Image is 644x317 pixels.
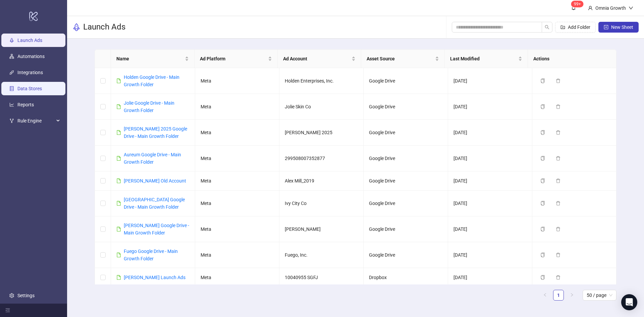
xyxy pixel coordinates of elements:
td: [DATE] [448,146,532,171]
span: Asset Source [367,55,434,62]
span: file [116,130,121,135]
td: Google Drive [364,171,448,191]
td: Meta [195,68,279,94]
button: left [540,290,550,301]
span: down [629,6,633,10]
span: Rule Engine [17,114,54,127]
th: Asset Source [361,50,445,68]
button: right [567,290,577,301]
td: Meta [195,171,279,191]
span: delete [556,201,560,206]
span: file [116,227,121,231]
span: copy [540,275,545,280]
span: file [116,104,121,109]
div: Omnia Growth [593,4,629,12]
a: Aureum Google Drive - Main Growth Folder [124,152,181,165]
td: [PERSON_NAME] 2025 [279,120,364,146]
a: Jolie Google Drive - Main Growth Folder [124,100,174,113]
td: Alex Mill_2019 [279,171,364,191]
span: file [116,275,121,280]
span: copy [540,253,545,257]
td: [DATE] [448,268,532,287]
td: Fuego, Inc. [279,242,364,268]
td: Holden Enterprises, Inc. [279,68,364,94]
span: menu-fold [5,308,10,313]
span: Add Folder [568,24,590,30]
span: copy [540,201,545,206]
div: Page Size [583,290,616,301]
td: [DATE] [448,68,532,94]
th: Ad Account [278,50,361,68]
span: fork [9,118,14,123]
td: 10040955 SGFJ [279,268,364,287]
td: [DATE] [448,171,532,191]
td: Meta [195,242,279,268]
a: Settings [17,293,35,298]
a: [PERSON_NAME] Launch Ads [124,275,185,280]
td: Google Drive [364,216,448,242]
td: [DATE] [448,216,532,242]
a: [PERSON_NAME] 2025 Google Drive - Main Growth Folder [124,126,187,139]
td: Dropbox [364,268,448,287]
span: file [116,201,121,206]
a: Launch Ads [17,38,42,43]
td: [DATE] [448,242,532,268]
span: Ad Account [283,55,350,62]
a: Data Stores [17,86,42,91]
span: copy [540,156,545,161]
span: left [543,293,547,297]
th: Ad Platform [195,50,278,68]
a: 1 [553,290,563,300]
span: file [116,156,121,161]
td: Google Drive [364,68,448,94]
sup: 111 [571,1,584,7]
span: folder-add [560,25,565,30]
a: Fuego Google Drive - Main Growth Folder [124,249,178,261]
td: Google Drive [364,94,448,120]
th: Last Modified [445,50,528,68]
span: file [116,78,121,83]
td: [DATE] [448,191,532,216]
td: [DATE] [448,94,532,120]
a: Automations [17,54,45,59]
span: file [116,178,121,183]
li: Previous Page [540,290,550,301]
span: search [545,25,549,30]
td: [PERSON_NAME] [279,216,364,242]
span: delete [556,130,560,135]
a: Integrations [17,70,43,75]
li: 1 [553,290,564,301]
button: New Sheet [598,22,639,33]
td: Google Drive [364,146,448,171]
th: Actions [528,50,611,68]
span: Name [116,55,183,62]
span: bell [571,5,576,10]
span: New Sheet [611,24,633,30]
span: right [570,293,574,297]
td: Ivy City Co [279,191,364,216]
td: Meta [195,146,279,171]
td: Meta [195,94,279,120]
td: [DATE] [448,120,532,146]
span: 50 / page [587,290,612,300]
td: Meta [195,191,279,216]
span: Last Modified [450,55,517,62]
span: delete [556,253,560,257]
span: copy [540,227,545,231]
td: Meta [195,120,279,146]
a: Holden Google Drive - Main Growth Folder [124,74,179,87]
span: delete [556,156,560,161]
a: [PERSON_NAME] Google Drive - Main Growth Folder [124,223,189,235]
span: delete [556,275,560,280]
span: Ad Platform [200,55,267,62]
span: plus-square [604,25,608,30]
td: 299508007352877 [279,146,364,171]
span: copy [540,178,545,183]
div: Open Intercom Messenger [621,294,637,310]
td: Jolie Skin Co [279,94,364,120]
button: Add Folder [555,22,596,33]
li: Next Page [567,290,577,301]
th: Name [111,50,195,68]
span: delete [556,78,560,83]
a: Reports [17,102,34,107]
